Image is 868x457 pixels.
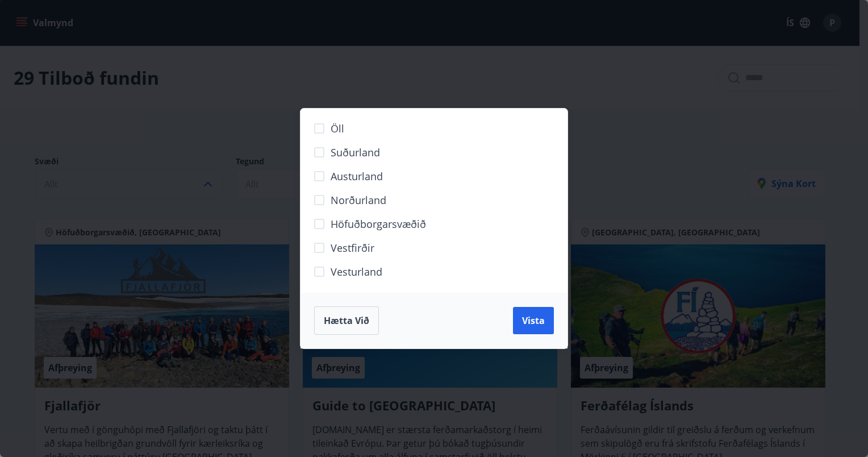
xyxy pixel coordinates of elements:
span: Hætta við [324,314,369,327]
span: Norðurland [331,193,386,207]
span: Höfuðborgarsvæðið [331,217,426,231]
span: Vista [522,314,545,327]
span: Vesturland [331,264,382,279]
button: Vista [513,307,554,334]
span: Vestfirðir [331,240,374,255]
span: Austurland [331,169,383,184]
button: Hætta við [314,306,379,335]
span: Öll [331,121,344,136]
span: Suðurland [331,145,380,160]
